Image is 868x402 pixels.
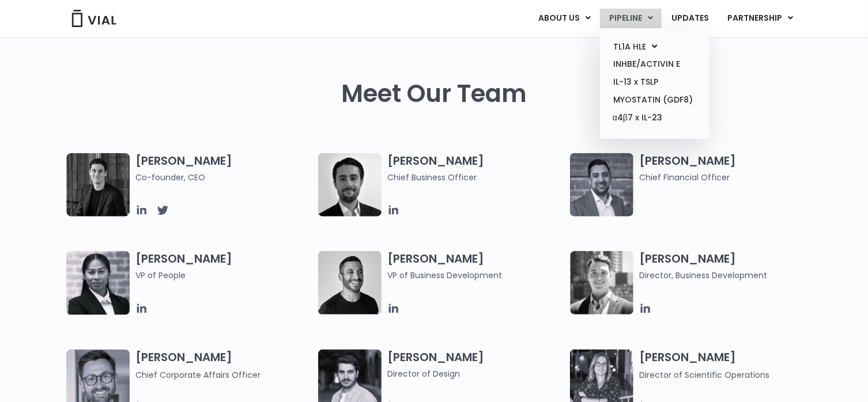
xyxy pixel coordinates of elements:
[71,10,117,27] img: Vial Logo
[341,80,527,108] h2: Meet Our Team
[387,269,564,282] span: VP of Business Development
[387,367,564,380] span: Director of Design
[135,350,312,381] h3: [PERSON_NAME]
[135,369,261,381] span: Chief Corporate Affairs Officer
[387,350,564,380] h3: [PERSON_NAME]
[600,9,662,28] a: PIPELINEMenu Toggle
[639,369,769,381] span: Director of Scientific Operations
[66,153,130,217] img: A black and white photo of a man in a suit attending a Summit.
[604,109,705,127] a: α4β7 x IL-23
[318,251,382,314] img: A black and white photo of a man smiling.
[66,251,130,315] img: Catie
[529,9,599,28] a: ABOUT USMenu Toggle
[318,153,382,217] img: A black and white photo of a man in a suit holding a vial.
[387,171,564,184] span: Chief Business Officer
[604,38,705,56] a: TL1A HLEMenu Toggle
[718,9,802,28] a: PARTNERSHIPMenu Toggle
[639,171,816,184] span: Chief Financial Officer
[135,153,312,184] h3: [PERSON_NAME]
[639,153,816,184] h3: [PERSON_NAME]
[604,73,705,91] a: IL-13 x TSLP
[135,251,312,298] h3: [PERSON_NAME]
[639,251,816,282] h3: [PERSON_NAME]
[604,91,705,109] a: MYOSTATIN (GDF8)
[135,171,312,184] span: Co-founder, CEO
[639,269,816,282] span: Director, Business Development
[387,153,564,184] h3: [PERSON_NAME]
[639,350,816,381] h3: [PERSON_NAME]
[662,9,718,28] a: UPDATES
[387,251,564,282] h3: [PERSON_NAME]
[135,269,312,282] span: VP of People
[570,153,633,217] img: Headshot of smiling man named Samir
[570,251,633,314] img: A black and white photo of a smiling man in a suit at ARVO 2023.
[604,55,705,73] a: INHBE/ACTIVIN E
